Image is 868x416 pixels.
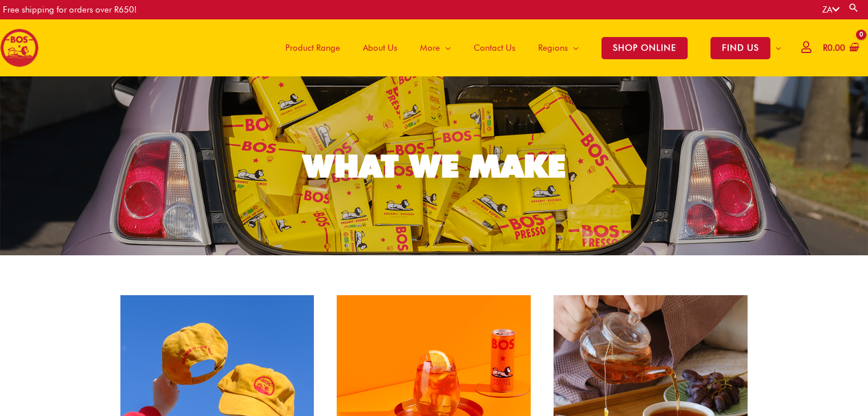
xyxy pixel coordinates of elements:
[601,37,688,59] span: SHOP ONLINE
[527,19,590,76] a: Regions
[352,19,409,76] a: About Us
[590,19,699,76] a: SHOP ONLINE
[363,31,397,65] span: About Us
[462,19,527,76] a: Contact Us
[409,19,462,76] a: More
[303,150,566,182] div: WHAT WE MAKE
[821,35,859,61] a: View Shopping Cart, empty
[823,43,827,53] span: R
[710,37,770,59] span: FIND US
[420,31,440,65] span: More
[285,31,340,65] span: Product Range
[474,31,515,65] span: Contact Us
[538,31,568,65] span: Regions
[274,19,352,76] a: Product Range
[848,2,859,13] a: Search button
[823,43,845,53] bdi: 0.00
[822,5,839,15] a: ZA
[265,19,793,76] nav: Site Navigation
